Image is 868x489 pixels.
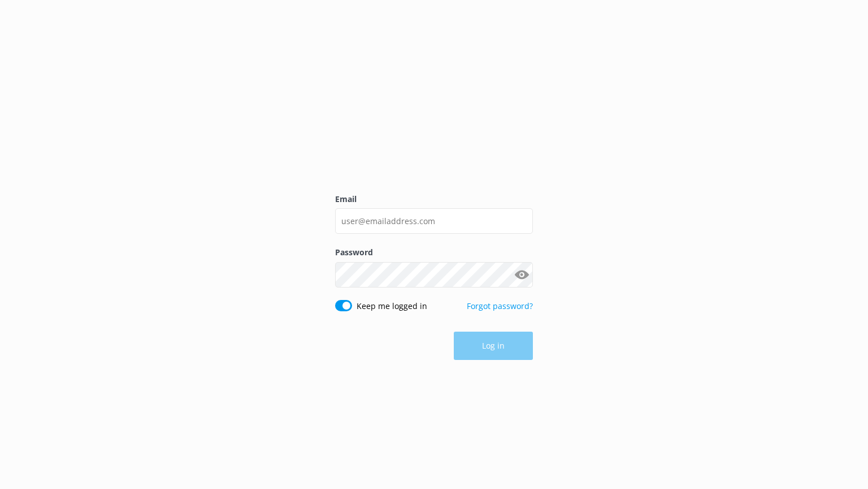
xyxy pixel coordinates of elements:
[467,301,533,311] a: Forgot password?
[510,263,533,286] button: Show password
[335,193,533,205] label: Email
[357,300,427,312] label: Keep me logged in
[335,246,533,259] label: Password
[335,208,533,234] input: user@emailaddress.com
